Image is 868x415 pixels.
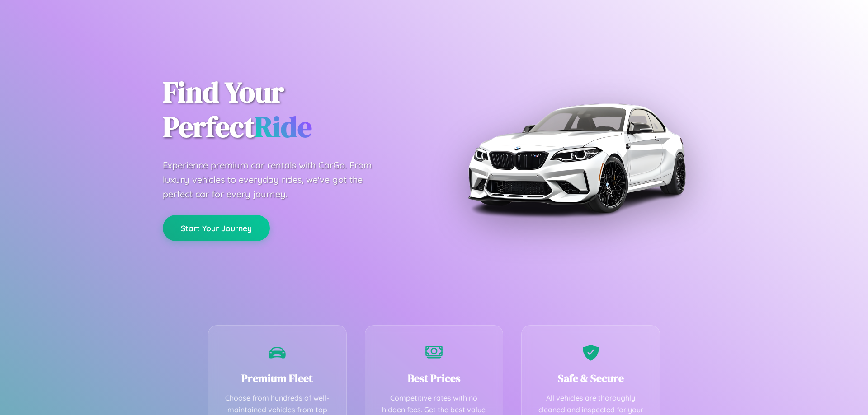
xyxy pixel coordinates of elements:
[163,158,389,201] p: Experience premium car rentals with CarGo. From luxury vehicles to everyday rides, we've got the ...
[463,45,689,271] img: Premium BMW car rental vehicle
[535,371,646,386] h3: Safe & Secure
[379,371,490,386] h3: Best Prices
[163,215,270,241] button: Start Your Journey
[222,371,333,386] h3: Premium Fleet
[255,107,312,146] span: Ride
[163,75,420,145] h1: Find Your Perfect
